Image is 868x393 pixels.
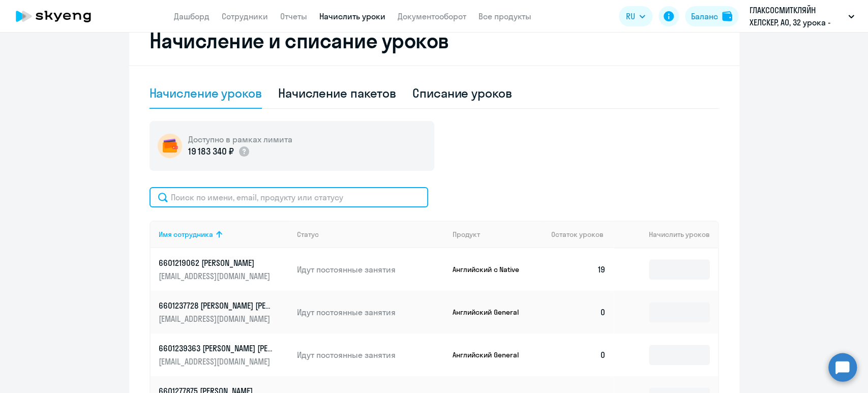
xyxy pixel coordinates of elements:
h2: Начисление и списание уроков [149,28,719,53]
a: 6601237728 [PERSON_NAME] [PERSON_NAME][EMAIL_ADDRESS][DOMAIN_NAME] [159,300,289,324]
p: Идут постоянные занятия [297,307,444,318]
p: 19 183 340 ₽ [188,145,234,158]
div: Продукт [453,230,480,239]
div: Статус [297,230,444,239]
th: Начислить уроков [614,221,717,248]
button: ГЛАКСОСМИТКЛЯЙН ХЕЛСКЕР, АО, 32 урока - GSK Хэлскер [744,4,859,28]
div: Баланс [691,10,718,22]
a: 6601219062 [PERSON_NAME][EMAIL_ADDRESS][DOMAIN_NAME] [159,257,289,282]
a: Документооборот [398,11,466,21]
span: RU [626,10,635,22]
div: Начисление уроков [149,85,262,101]
a: Все продукты [478,11,531,21]
p: Английский General [453,350,529,359]
div: Начисление пакетов [278,85,396,101]
div: Продукт [453,230,543,239]
p: [EMAIL_ADDRESS][DOMAIN_NAME] [159,313,273,324]
p: Идут постоянные занятия [297,264,444,275]
p: Английский с Native [453,265,529,274]
div: Имя сотрудника [159,230,213,239]
button: RU [619,6,652,26]
td: 0 [543,291,614,334]
p: 6601239363 [PERSON_NAME] [PERSON_NAME] [159,343,273,354]
a: Дашборд [174,11,209,21]
img: balance [722,11,732,21]
p: Английский General [453,308,529,317]
div: Имя сотрудника [159,230,289,239]
td: 19 [543,248,614,291]
button: Балансbalance [685,6,738,26]
div: Остаток уроков [551,230,614,239]
span: Остаток уроков [551,230,604,239]
input: Поиск по имени, email, продукту или статусу [149,187,428,207]
a: Отчеты [280,11,307,21]
div: Списание уроков [412,85,512,101]
div: Статус [297,230,319,239]
p: ГЛАКСОСМИТКЛЯЙН ХЕЛСКЕР, АО, 32 урока - GSK Хэлскер [750,4,844,28]
p: 6601219062 [PERSON_NAME] [159,257,273,268]
a: Начислить уроки [319,11,385,21]
p: 6601237728 [PERSON_NAME] [PERSON_NAME] [159,300,273,311]
p: Идут постоянные занятия [297,349,444,360]
td: 0 [543,334,614,376]
a: 6601239363 [PERSON_NAME] [PERSON_NAME][EMAIL_ADDRESS][DOMAIN_NAME] [159,343,289,367]
h5: Доступно в рамках лимита [188,134,292,145]
p: [EMAIL_ADDRESS][DOMAIN_NAME] [159,270,273,282]
img: wallet-circle.png [158,134,182,158]
p: [EMAIL_ADDRESS][DOMAIN_NAME] [159,356,273,367]
a: Сотрудники [222,11,268,21]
